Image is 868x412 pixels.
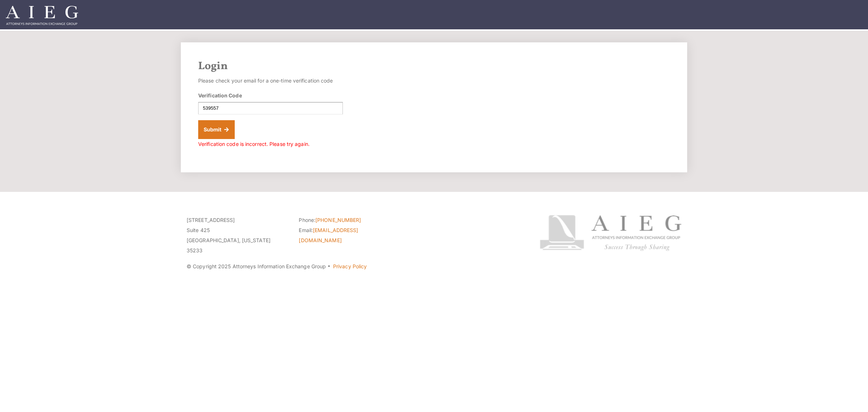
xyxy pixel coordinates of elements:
a: [EMAIL_ADDRESS][DOMAIN_NAME] [299,227,358,243]
button: Submit [198,120,235,139]
img: Attorneys Information Exchange Group logo [540,215,681,251]
p: © Copyright 2025 Attorneys Information Exchange Group [187,261,512,272]
li: Phone: [299,215,400,225]
img: Attorneys Information Exchange Group [6,6,78,25]
p: [STREET_ADDRESS] Suite 425 [GEOGRAPHIC_DATA], [US_STATE] 35233 [187,215,288,256]
label: Verification Code [198,92,242,99]
a: [PHONE_NUMBER] [315,217,361,223]
span: · [327,266,331,270]
span: Verification code is incorrect. Please try again. [198,141,310,147]
h2: Login [198,60,670,73]
p: Please check your email for a one-time verification code [198,76,343,86]
a: Privacy Policy [333,263,367,269]
li: Email: [299,225,400,245]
